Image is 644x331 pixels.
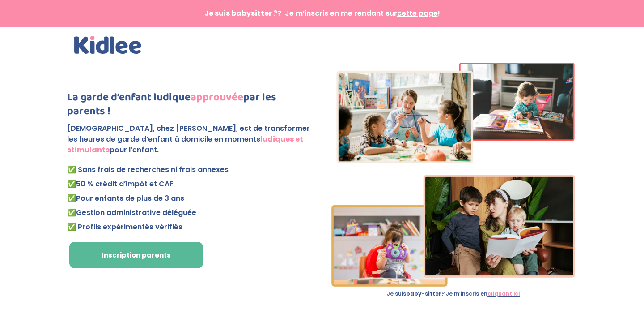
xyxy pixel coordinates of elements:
img: Kidlee - Logo [74,36,141,54]
strong: ✅ [67,179,76,189]
p: [DEMOGRAPHIC_DATA], chez [PERSON_NAME], est de transformer les heures de garde d’enfant à domicil... [67,123,314,163]
strong: ✅ [67,193,76,203]
span: ✅ Profils expérimentés vérifiés [67,222,182,232]
p: ? Je m’inscris en me rendant sur ! [74,10,570,17]
a: cliquant ici [487,290,520,297]
strong: approuvée [191,89,243,106]
p: Je suis ? Je m’inscris en [330,291,577,297]
h1: La garde d’enfant ludique par les parents ! [67,90,314,123]
span: ✅ Sans frais de recherches ni frais annexes [67,164,229,175]
a: Inscription parents [69,242,203,269]
span: 50 % crédit d’impôt et CAF [67,179,174,189]
span: P [67,193,80,203]
p: our enfants de plus de 3 ans [67,163,314,234]
img: Imgs-2 [331,63,576,287]
strong: baby-sitter [406,290,441,297]
strong: Je suis babysitter ? [204,8,277,18]
strong: ludiques et stimulants [67,134,303,155]
span: ✅Gestion administrative déléguée [67,207,196,218]
span: cette page [397,8,438,18]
